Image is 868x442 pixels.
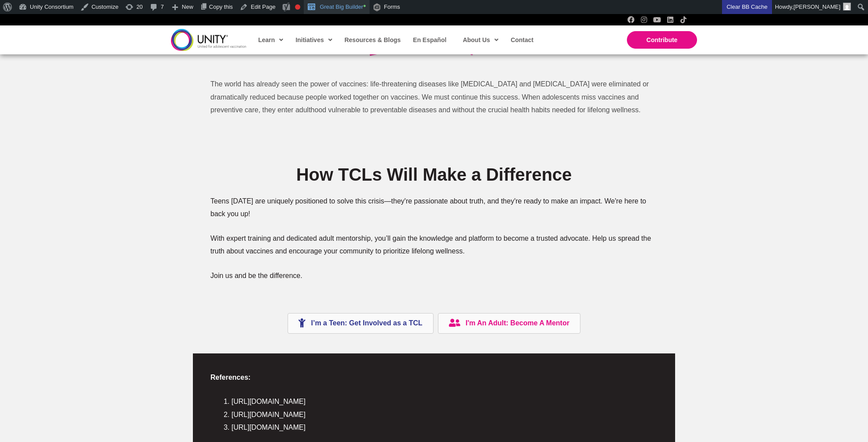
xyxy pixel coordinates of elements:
[210,374,251,381] strong: References:
[311,319,423,327] span: I’m a Teen: Get Involved as a TCL
[459,30,502,50] a: About Us
[340,30,404,50] a: Resources & Blogs
[627,31,697,49] a: Contribute
[363,2,366,11] span: •
[506,30,537,50] a: Contact
[210,78,658,117] p: The world has already seen the power of vaccines: life-threatening diseases like [MEDICAL_DATA] a...
[409,30,450,50] a: En Español
[171,29,246,50] img: unity-logo-dark
[647,36,678,43] span: Contribute
[345,36,401,43] span: Resources & Blogs
[231,424,306,431] a: [URL][DOMAIN_NAME]
[210,195,658,221] p: Teens [DATE] are uniquely positioned to solve this crisis—they're passionate about truth, and the...
[793,4,840,10] span: [PERSON_NAME]
[640,16,647,23] a: Instagram
[413,36,446,43] span: En Español
[210,232,658,258] p: With expert training and dedicated adult mentorship, you’ll gain the knowledge and platform to be...
[231,411,306,418] a: [URL][DOMAIN_NAME]
[667,16,674,23] a: LinkedIn
[463,33,498,46] span: About Us
[288,313,433,334] a: I’m a Teen: Get Involved as a TCL
[627,16,634,23] a: Facebook
[258,33,283,46] span: Learn
[466,319,569,327] span: I'm An Adult: Become A Mentor
[654,16,661,23] a: YouTube
[210,163,658,186] h2: How TCLs Will Make a Difference
[511,36,534,43] span: Contact
[438,313,580,334] a: I'm An Adult: Become A Mentor
[680,16,687,23] a: TikTok
[210,269,658,282] p: Join us and be the difference.
[231,398,306,405] a: [URL][DOMAIN_NAME]
[295,33,332,46] span: Initiatives
[295,4,300,10] div: Focus keyphrase not set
